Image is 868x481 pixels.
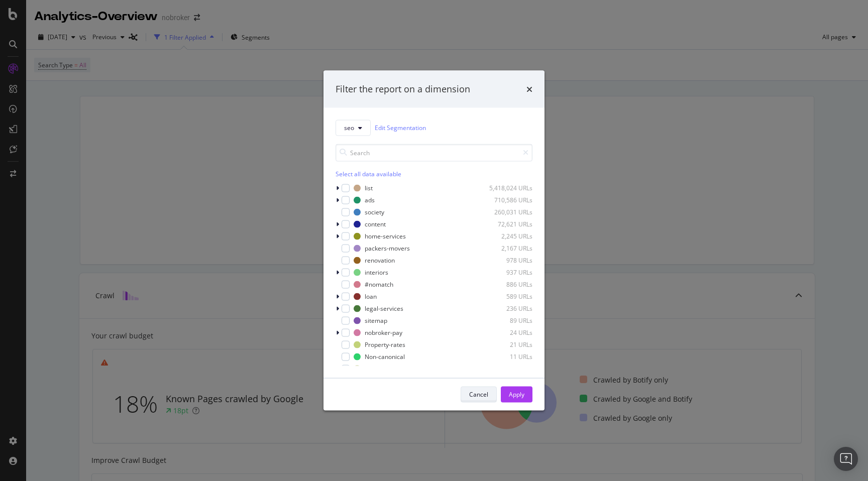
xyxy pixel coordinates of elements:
div: loan [365,292,377,301]
div: content [365,220,386,228]
div: 236 URLs [483,304,532,313]
div: 260,031 URLs [483,208,532,216]
div: 21 URLs [483,340,532,349]
div: #nomatch [365,280,393,289]
div: 11 URLs [483,352,532,361]
div: packers-movers [365,244,410,253]
div: interiors [365,268,388,277]
div: 24 URLs [483,328,532,337]
div: 89 URLs [483,316,532,325]
div: 710,586 URLs [483,196,532,204]
span: seo [344,124,354,132]
button: Cancel [461,386,497,402]
div: Apply [509,390,524,399]
div: 72,621 URLs [483,220,532,228]
div: 2,167 URLs [483,244,532,253]
div: Cancel [469,390,488,399]
div: 978 URLs [483,256,532,265]
div: ads [365,196,375,204]
div: Property-rates [365,340,405,349]
div: Open Intercom Messenger [834,447,858,471]
a: Edit Segmentation [375,123,426,133]
div: list [365,184,373,192]
div: 937 URLs [483,268,532,277]
div: Filter the report on a dimension [336,83,470,96]
button: seo [336,119,371,136]
button: Apply [501,386,532,402]
div: society [365,208,384,216]
div: times [526,83,532,96]
div: home-services [365,232,406,240]
div: 2,245 URLs [483,232,532,240]
div: legal-services [365,304,403,313]
div: 886 URLs [483,280,532,289]
div: sitemap [365,316,387,325]
div: 589 URLs [483,292,532,301]
input: Search [336,144,532,161]
div: Select all data available [336,169,532,178]
div: nobroker-pay [365,328,402,337]
div: renovation [365,256,395,265]
div: home [365,365,381,373]
div: 5,418,024 URLs [483,184,532,192]
div: Non-canonical [365,352,405,361]
div: 8 URLs [483,365,532,373]
div: modal [323,71,545,411]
